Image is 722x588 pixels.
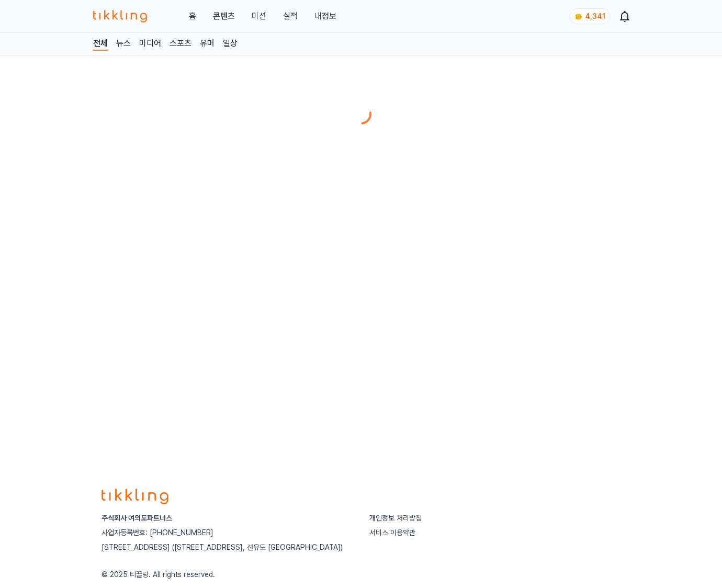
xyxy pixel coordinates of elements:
img: 티끌링 [93,10,147,22]
a: 전체 [93,37,108,51]
button: 미션 [252,10,266,22]
a: coin 4,341 [570,8,608,24]
a: 뉴스 [116,37,131,51]
img: logo [101,489,168,504]
img: coin [574,13,583,21]
p: 주식회사 여의도파트너스 [101,513,353,523]
a: 미디어 [139,37,161,51]
a: 일상 [223,37,238,51]
p: [STREET_ADDRESS] ([STREET_ADDRESS], 선유도 [GEOGRAPHIC_DATA]) [101,542,353,552]
p: © 2025 티끌링. All rights reserved. [101,569,621,580]
a: 내정보 [314,10,336,22]
a: 개인정보 처리방침 [369,514,422,522]
a: 홈 [189,10,196,22]
p: 사업자등록번호: [PHONE_NUMBER] [101,527,353,538]
a: 실적 [283,10,298,22]
a: 유머 [200,37,215,51]
a: 스포츠 [170,37,191,51]
a: 서비스 이용약관 [369,528,415,537]
a: 콘텐츠 [213,10,235,22]
span: 4,341 [585,12,605,20]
